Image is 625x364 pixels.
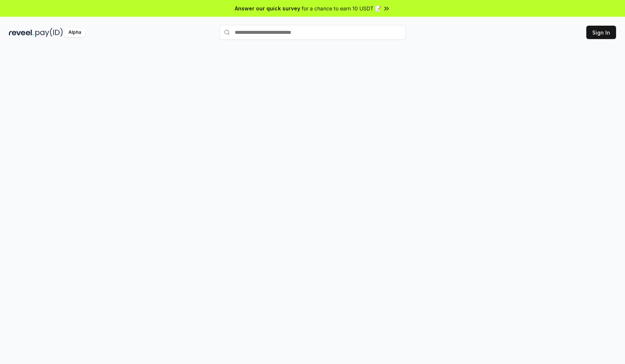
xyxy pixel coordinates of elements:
[64,28,85,37] div: Alpha
[9,28,34,37] img: reveel_dark
[302,4,381,12] span: for a chance to earn 10 USDT 📝
[35,28,63,37] img: pay_id
[235,4,300,12] span: Answer our quick survey
[586,26,616,39] button: Sign In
